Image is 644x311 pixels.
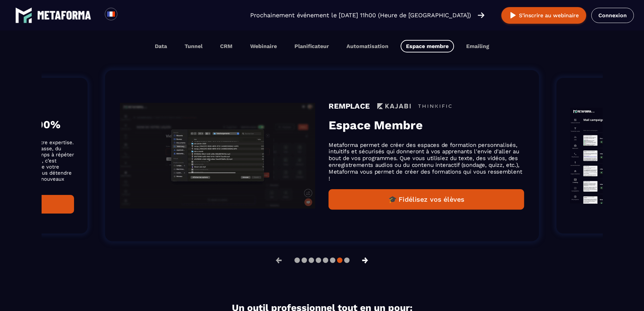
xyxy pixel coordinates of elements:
[120,103,315,209] img: gif
[215,40,238,52] button: CRM
[107,10,115,18] img: fr
[42,59,603,252] section: Gallery
[123,11,128,19] input: Search for option
[329,118,524,132] h3: Espace Membre
[149,40,172,52] button: Data
[250,10,471,20] p: Prochainement événement le [DATE] 11h00 (Heure de [GEOGRAPHIC_DATA])
[501,7,586,24] button: S’inscrire au webinaire
[478,12,484,19] img: arrow-right
[37,11,91,20] img: logo
[329,102,370,111] h4: REMPLACE
[356,252,374,268] button: →
[15,7,32,24] img: logo
[270,252,288,268] button: ←
[509,11,517,20] img: play
[401,40,454,52] button: Espace membre
[377,103,411,109] img: icon
[179,40,208,52] button: Tunnel
[329,141,524,182] p: Metaforma permet de créer des espaces de formation personnalisés, intuitifs et sécurisés qui donn...
[591,8,634,23] a: Connexion
[329,189,524,210] button: 🎓 Fidélisez vos élèves
[245,40,282,52] button: Webinaire
[461,40,495,52] button: Emailing
[341,40,394,52] button: Automatisation
[117,8,134,23] div: Search for option
[289,40,334,52] button: Planificateur
[418,104,452,109] img: icon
